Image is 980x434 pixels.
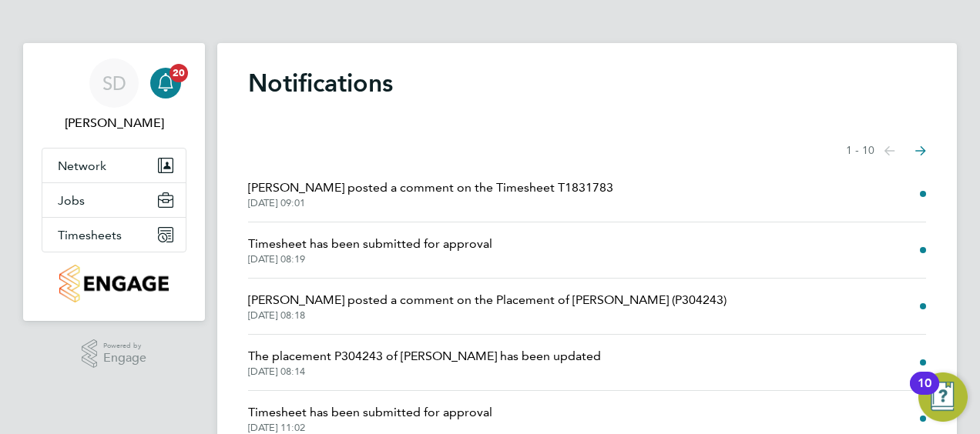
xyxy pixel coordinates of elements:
span: Engage [103,352,146,365]
span: Timesheets [58,228,122,242]
nav: Main navigation [23,43,205,321]
button: Jobs [42,183,186,217]
span: 20 [169,64,188,82]
a: Timesheet has been submitted for approval[DATE] 11:02 [248,403,492,434]
span: [DATE] 08:18 [248,309,727,322]
h1: Notifications [248,68,926,98]
span: Network [58,159,106,173]
span: The placement P304243 of [PERSON_NAME] has been updated [248,347,601,366]
span: Jobs [58,193,85,208]
span: [DATE] 08:19 [248,253,492,265]
a: Go to home page [42,265,186,302]
span: Timesheet has been submitted for approval [248,235,492,253]
span: 1 - 10 [846,143,874,159]
span: Simon Dodd [42,114,186,132]
span: [DATE] 09:01 [248,197,613,209]
a: The placement P304243 of [PERSON_NAME] has been updated[DATE] 08:14 [248,347,601,378]
span: Powered by [103,339,146,352]
a: SD[PERSON_NAME] [42,58,186,132]
span: [PERSON_NAME] posted a comment on the Placement of [PERSON_NAME] (P304243) [248,291,727,309]
button: Timesheets [42,218,186,252]
a: Timesheet has been submitted for approval[DATE] 08:19 [248,235,492,265]
a: [PERSON_NAME] posted a comment on the Timesheet T1831783[DATE] 09:01 [248,179,613,209]
span: [PERSON_NAME] posted a comment on the Timesheet T1831783 [248,179,613,197]
a: Powered byEngage [82,339,147,369]
nav: Select page of notifications list [846,135,926,166]
img: countryside-properties-logo-retina.png [59,265,168,302]
a: 20 [150,58,181,108]
button: Network [42,149,186,182]
span: [DATE] 08:14 [248,366,601,378]
a: [PERSON_NAME] posted a comment on the Placement of [PERSON_NAME] (P304243)[DATE] 08:18 [248,291,727,322]
button: Open Resource Center, 10 new notifications [918,372,968,422]
div: 10 [918,383,931,403]
span: SD [102,73,126,93]
span: Timesheet has been submitted for approval [248,403,492,422]
span: [DATE] 11:02 [248,422,492,434]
